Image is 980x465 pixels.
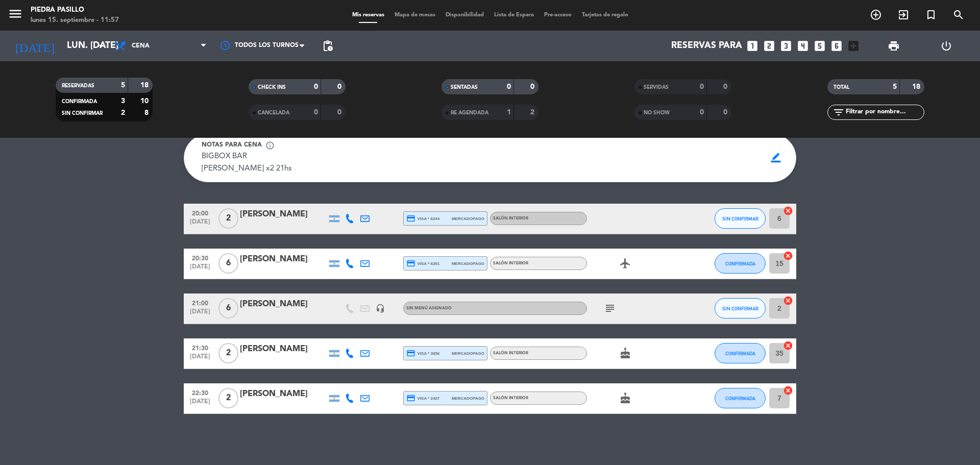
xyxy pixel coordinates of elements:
[187,252,213,264] span: 20:30
[31,15,119,26] div: lunes 15. septiembre - 11:57
[619,347,631,359] i: cake
[779,39,793,53] i: looks_3
[8,6,23,21] i: menu
[452,350,484,357] span: mercadopago
[715,343,766,363] button: CONFIRMADA
[265,141,275,150] span: info_outline
[604,302,616,314] i: subject
[644,110,670,115] span: NO SHOW
[783,206,793,216] i: cancel
[539,12,577,18] span: Pre-acceso
[240,342,327,356] div: [PERSON_NAME]
[715,298,766,319] button: SIN CONFIRMAR
[832,106,845,118] i: filter_list
[746,39,759,53] i: looks_one
[347,12,389,18] span: Mis reservas
[121,82,125,89] strong: 5
[62,111,103,116] span: SIN CONFIRMAR
[862,6,890,23] span: RESERVAR MESA
[314,83,318,90] strong: 0
[796,39,810,53] i: looks_4
[912,83,922,90] strong: 18
[493,351,528,355] span: Salón Interior
[258,110,289,115] span: CANCELADA
[722,216,758,222] span: SIN CONFIRMAR
[314,109,318,116] strong: 0
[337,109,344,116] strong: 0
[917,6,945,23] span: Reserva especial
[830,39,843,53] i: looks_6
[258,85,286,90] span: CHECK INS
[619,392,631,404] i: cake
[897,9,910,21] i: exit_to_app
[187,218,213,230] span: [DATE]
[530,109,536,116] strong: 2
[783,251,793,261] i: cancel
[507,83,511,90] strong: 0
[218,253,238,274] span: 6
[121,109,125,116] strong: 2
[218,208,238,229] span: 2
[140,82,151,89] strong: 18
[890,6,917,23] span: WALK IN
[31,5,119,15] div: Piedra Pasillo
[406,394,415,403] i: credit_card
[8,6,23,25] button: menu
[240,253,327,266] div: [PERSON_NAME]
[337,83,344,90] strong: 0
[440,12,489,18] span: Disponibilidad
[240,208,327,221] div: [PERSON_NAME]
[530,83,536,90] strong: 0
[783,385,793,396] i: cancel
[725,261,755,266] span: CONFIRMADA
[218,298,238,319] span: 6
[888,40,900,52] span: print
[187,353,213,365] span: [DATE]
[945,6,972,23] span: BUSCAR
[700,83,704,90] strong: 0
[763,39,776,53] i: looks_two
[452,260,484,267] span: mercadopago
[920,31,972,61] div: LOG OUT
[870,9,882,21] i: add_circle_outline
[725,351,755,356] span: CONFIRMADA
[952,9,965,21] i: search
[451,110,488,115] span: RE AGENDADA
[715,208,766,229] button: SIN CONFIRMAR
[493,396,528,400] span: Salón Interior
[406,349,415,358] i: credit_card
[187,342,213,354] span: 21:30
[406,306,452,310] span: Sin menú asignado
[452,395,484,402] span: mercadopago
[722,306,758,311] span: SIN CONFIRMAR
[218,388,238,408] span: 2
[715,253,766,274] button: CONFIRMADA
[783,340,793,351] i: cancel
[925,9,937,21] i: turned_in_not
[783,296,793,306] i: cancel
[376,304,385,313] i: headset_mic
[8,35,62,57] i: [DATE]
[322,40,334,52] span: pending_actions
[766,148,786,167] span: border_color
[187,297,213,309] span: 21:00
[715,388,766,408] button: CONFIRMADA
[940,40,952,52] i: power_settings_new
[451,85,478,90] span: SENTADAS
[132,42,150,50] span: Cena
[723,109,729,116] strong: 0
[406,394,439,403] span: visa * 2427
[847,39,860,53] i: add_box
[406,259,439,268] span: visa * 6291
[493,216,528,221] span: Salón Interior
[144,109,151,116] strong: 8
[834,85,849,90] span: TOTAL
[121,97,125,105] strong: 3
[813,39,826,53] i: looks_5
[489,12,539,18] span: Lista de Espera
[389,12,440,18] span: Mapa de mesas
[62,99,97,104] span: CONFIRMADA
[619,257,631,270] i: airplanemode_active
[577,12,633,18] span: Tarjetas de regalo
[893,83,897,90] strong: 5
